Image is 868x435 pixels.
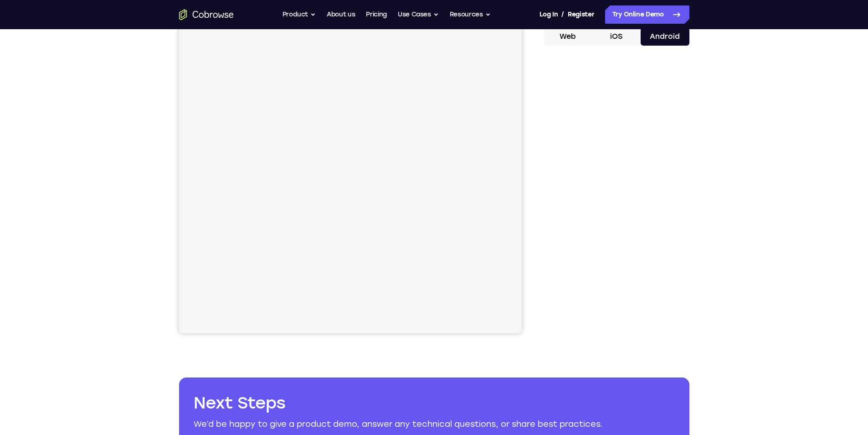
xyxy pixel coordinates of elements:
[592,27,641,46] button: iOS
[641,27,689,46] button: Android
[366,5,387,24] a: Pricing
[450,5,491,24] button: Resources
[179,9,234,20] a: Go to the home page
[282,5,316,24] button: Product
[568,5,594,24] a: Register
[179,27,522,333] iframe: Agent
[194,392,675,414] h2: Next Steps
[398,5,439,24] button: Use Cases
[327,5,355,24] a: About us
[544,27,592,46] button: Web
[561,9,564,20] span: /
[539,5,558,24] a: Log In
[194,418,675,430] p: We’d be happy to give a product demo, answer any technical questions, or share best practices.
[605,5,689,24] a: Try Online Demo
